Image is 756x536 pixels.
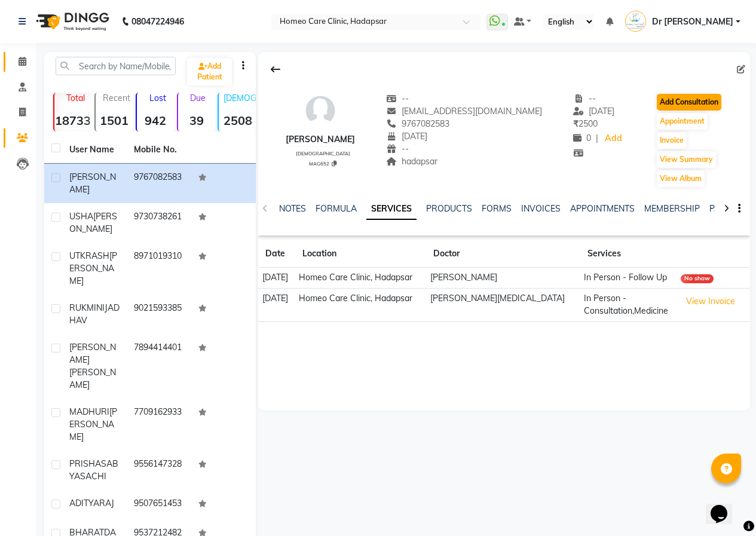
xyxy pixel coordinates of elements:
div: MAG652 [290,159,355,167]
td: 9021593385 [127,295,191,334]
button: View Invoice [681,292,740,311]
div: Back to Client [263,58,288,81]
th: Mobile No. [127,136,191,164]
td: In Person - Consultation,Medicine [580,288,677,321]
a: MEMBERSHIP [644,203,700,214]
a: FORMS [482,203,512,214]
strong: 942 [137,113,175,128]
span: 9767082583 [387,118,450,129]
span: [DATE] [573,106,614,117]
span: | [596,132,598,145]
span: hadapsar [387,156,438,167]
p: [DEMOGRAPHIC_DATA] [224,93,256,103]
button: Add Consultation [657,94,721,111]
span: USHA [69,211,93,222]
span: MADHURI [69,406,109,417]
td: 7709162933 [127,399,191,451]
td: [DATE] [258,288,295,321]
p: Recent [100,93,133,103]
span: -- [387,143,409,154]
span: RUKMINI [69,302,105,313]
span: Dr [PERSON_NAME] [652,16,733,28]
th: User Name [62,136,127,164]
span: -- [573,93,596,104]
div: No show [681,274,714,283]
a: FORMULA [316,203,357,214]
a: INVOICES [521,203,561,214]
span: [PERSON_NAME] [69,367,116,390]
a: Add Patient [187,58,232,85]
p: Due [180,93,216,103]
td: 7894414401 [127,334,191,399]
th: Date [258,240,295,268]
p: Total [59,93,92,103]
button: View Album [657,170,705,187]
p: Lost [142,93,175,103]
span: 2500 [573,118,598,129]
th: Doctor [426,240,580,268]
a: PRODUCTS [426,203,472,214]
img: logo [30,5,112,38]
a: NOTES [279,203,306,214]
span: [PERSON_NAME] [69,250,117,286]
td: [DATE] [258,268,295,289]
b: 08047224946 [131,5,184,38]
a: APPOINTMENTS [570,203,635,214]
input: Search by Name/Mobile/Email/Code [56,57,176,75]
strong: 2508 [219,113,256,128]
td: Homeo Care Clinic, Hadapsar [295,288,426,321]
td: 9767082583 [127,164,191,203]
button: View Summary [657,151,716,168]
span: [DEMOGRAPHIC_DATA] [296,151,350,157]
a: Add [603,130,624,147]
td: 9556147328 [127,451,191,490]
button: Invoice [657,132,687,149]
div: [PERSON_NAME] [286,133,355,146]
td: [PERSON_NAME][MEDICAL_DATA] [426,288,580,321]
span: PRISHA [69,458,101,469]
a: SERVICES [366,198,417,220]
span: [EMAIL_ADDRESS][DOMAIN_NAME] [387,106,543,117]
span: UTKRASH [69,250,109,261]
span: ADITYA [69,498,99,509]
td: In Person - Follow Up [580,268,677,289]
span: RAJ [99,498,114,509]
span: [DATE] [387,131,428,142]
strong: 1501 [96,113,133,128]
span: -- [387,93,409,104]
strong: 39 [178,113,216,128]
img: Dr Pooja Doshi [625,11,646,32]
span: [PERSON_NAME] [69,171,116,195]
img: avatar [302,93,338,128]
span: 0 [573,133,591,143]
strong: 18733 [54,113,92,128]
td: [PERSON_NAME] [426,268,580,289]
span: [PERSON_NAME] [69,211,117,234]
td: 9730738261 [127,203,191,243]
th: Location [295,240,426,268]
iframe: chat widget [706,488,744,524]
span: ₹ [573,118,579,129]
th: Services [580,240,677,268]
td: 9507651453 [127,490,191,519]
span: [PERSON_NAME] [69,406,117,442]
td: Homeo Care Clinic, Hadapsar [295,268,426,289]
td: 8971019310 [127,243,191,295]
span: [PERSON_NAME] [69,342,116,365]
button: Appointment [657,113,708,130]
a: PACKAGES [709,203,754,214]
